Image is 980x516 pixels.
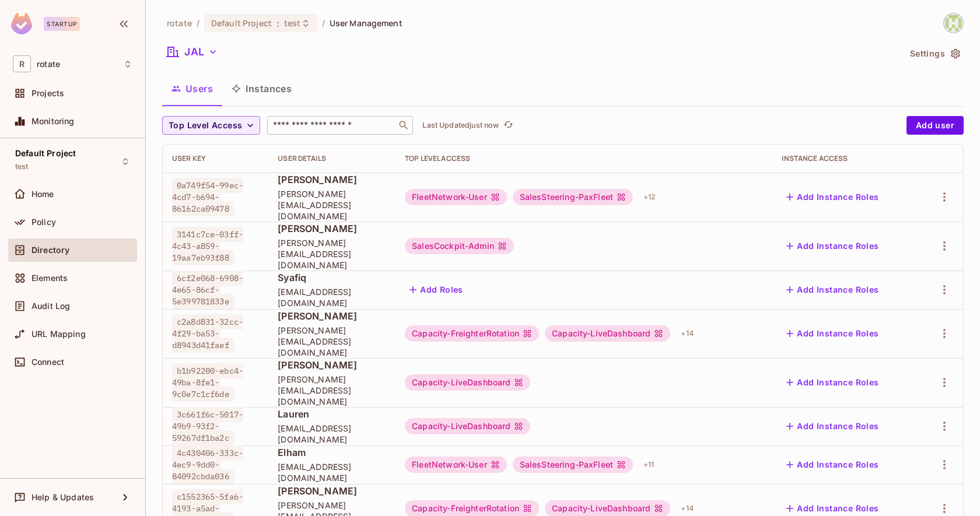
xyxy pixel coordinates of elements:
div: User Key [172,154,259,163]
span: [PERSON_NAME][EMAIL_ADDRESS][DOMAIN_NAME] [278,188,386,222]
span: R [13,55,31,72]
span: [PERSON_NAME] [278,173,386,186]
button: Top Level Access [162,116,260,135]
span: 6cf2e068-6908-4e65-86cf-5e399781833e [172,271,243,309]
span: Monitoring [32,117,75,126]
span: Syafiq [278,271,386,284]
span: [EMAIL_ADDRESS][DOMAIN_NAME] [278,461,386,483]
span: Projects [32,89,64,98]
span: [EMAIL_ADDRESS][DOMAIN_NAME] [278,423,386,445]
span: Default Project [211,17,272,29]
span: Elements [32,273,68,283]
span: User Management [330,17,402,29]
div: + 14 [676,324,698,343]
span: Policy [32,217,56,227]
button: Add Instance Roles [782,237,883,255]
button: Add Instance Roles [782,455,883,474]
div: SalesCockpit-Admin [405,238,514,254]
img: SReyMgAAAABJRU5ErkJggg== [11,13,32,34]
span: 3c661f6c-5017-49b9-93f2-59267df1ba2c [172,407,243,445]
button: Add Instance Roles [782,188,883,206]
img: fatin@letsrotate.com [944,13,963,33]
span: Home [32,189,54,199]
span: [PERSON_NAME] [278,359,386,371]
li: / [197,17,199,29]
span: [PERSON_NAME] [278,310,386,322]
button: Add Instance Roles [782,280,883,299]
button: Add Instance Roles [782,373,883,392]
li: / [322,17,325,29]
span: Lauren [278,408,386,420]
span: [PERSON_NAME][EMAIL_ADDRESS][DOMAIN_NAME] [278,237,386,271]
span: Audit Log [32,301,70,311]
div: Capacity-LiveDashboard [405,418,530,434]
span: Click to refresh data [499,118,515,132]
span: Workspace: rotate [37,59,60,69]
div: Instance Access [782,154,908,163]
div: FleetNetwork-User [405,457,507,473]
div: Top Level Access [405,154,763,163]
div: SalesSteering-PaxFleet [513,457,633,473]
div: Startup [44,17,80,31]
button: Add Instance Roles [782,417,883,436]
span: [PERSON_NAME] [278,222,386,235]
span: [EMAIL_ADDRESS][DOMAIN_NAME] [278,286,386,308]
span: 3141c7ce-03ff-4c43-a859-19aa7eb93f88 [172,227,243,265]
button: Add Roles [405,280,468,299]
span: test [15,162,29,171]
button: Add user [907,116,964,135]
div: + 11 [639,455,659,474]
span: refresh [503,120,513,131]
div: Capacity-LiveDashboard [405,374,530,391]
div: FleetNetwork-User [405,189,507,205]
span: Top Level Access [169,118,242,133]
button: Settings [905,44,964,63]
span: Elham [278,446,386,459]
span: Help & Updates [32,493,94,502]
span: URL Mapping [32,329,86,339]
button: Instances [222,74,301,103]
span: test [284,17,301,29]
span: c2a8d831-32cc-4f29-ba53-d8943d41faef [172,314,243,353]
div: + 12 [639,188,660,206]
div: SalesSteering-PaxFleet [513,189,633,205]
button: JAL [162,43,222,61]
span: [PERSON_NAME][EMAIL_ADDRESS][DOMAIN_NAME] [278,374,386,407]
p: Last Updated just now [422,121,499,130]
div: User Details [278,154,386,163]
div: Capacity-FreighterRotation [405,325,539,342]
div: Capacity-LiveDashboard [545,325,670,342]
span: 4c430406-333c-4ec9-9dd0-84092cbda036 [172,445,243,484]
span: Connect [32,357,64,367]
span: 0a749f54-99ec-4cd7-b694-86162ca09478 [172,178,243,216]
span: the active workspace [167,17,192,29]
button: refresh [501,118,515,132]
span: [PERSON_NAME] [278,485,386,497]
span: : [276,19,280,28]
button: Users [162,74,222,103]
button: Add Instance Roles [782,324,883,343]
span: Default Project [15,149,76,158]
span: Directory [32,245,69,255]
span: b1b92200-ebc4-49ba-8fe1-9c0e7c1cf6de [172,363,243,402]
span: [PERSON_NAME][EMAIL_ADDRESS][DOMAIN_NAME] [278,325,386,358]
